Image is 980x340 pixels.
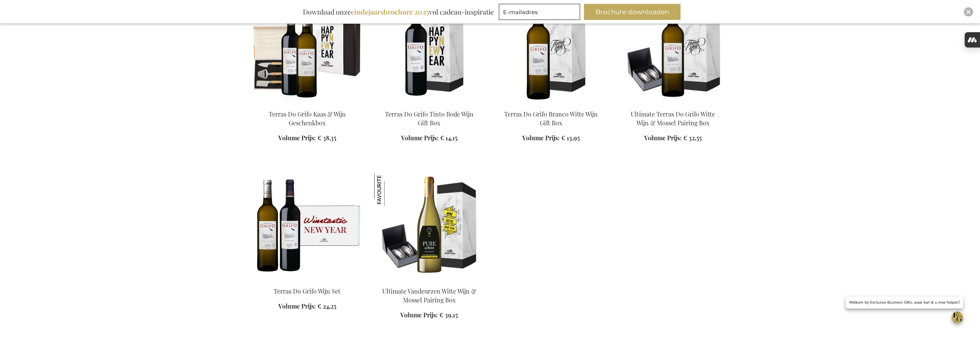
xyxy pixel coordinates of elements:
[269,110,346,127] a: Terras Do Grifo Kaas & Wijn Geschenkbox
[382,287,476,304] a: Ultimate Vandeurzen Witte Wijn & Mossel Pairing Box
[522,134,560,142] span: Volume Prijs:
[400,311,438,319] span: Volume Prijs:
[440,134,457,142] span: € 14,15
[401,134,439,142] span: Volume Prijs:
[401,134,457,143] a: Volume Prijs: € 14,15
[374,278,484,285] a: Ultimate Vandeurzen White Wine & Mussel Pairing Box Ultimate Vandeurzen Witte Wijn & Mossel Pairi...
[374,100,484,108] a: Terras Do Grifo Tinto Red Wine Gift Box
[351,7,429,16] b: eindejaarsbrochure 2025
[317,134,336,142] span: € 38,35
[964,7,973,16] div: Close
[439,311,458,319] span: € 39,15
[252,173,362,281] img: Terras Do Grifo Wijn Set
[374,173,484,281] img: Ultimate Vandeurzen White Wine & Mussel Pairing Box
[385,110,474,127] a: Terras Do Grifo Tinto Rode Wijn Gift Box
[252,278,362,285] a: Terras Do Grifo wine set
[644,134,702,143] a: Volume Prijs: € 32,55
[644,134,682,142] span: Volume Prijs:
[966,10,971,14] img: Close
[496,100,606,108] a: Terras Do Grifo Branco White Wine Gift Box
[522,134,580,143] a: Volume Prijs: € 13,95
[299,4,497,20] div: Download onze vol cadeau-inspiratie
[618,100,728,108] a: Ultimate Terras Do Grifo White Wine & Mussel Pairing Box
[400,311,458,320] a: Volume Prijs: € 39,15
[499,4,582,22] form: marketing offers and promotions
[631,110,715,127] a: Ultimate Terras Do Grifo Witte Wijn & Mossel Pairing Box
[499,4,580,20] input: E-mailadres
[584,4,681,20] button: Brochure downloaden
[374,173,407,206] img: Ultimate Vandeurzen Witte Wijn & Mossel Pairing Box
[561,134,580,142] span: € 13,95
[278,134,336,143] a: Volume Prijs: € 38,35
[278,134,316,142] span: Volume Prijs:
[252,100,362,108] a: Terras Do Grifo Cheese & Wine Box
[504,110,598,127] a: Terras Do Grifo Branco Witte Wijn Gift Box
[683,134,702,142] span: € 32,55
